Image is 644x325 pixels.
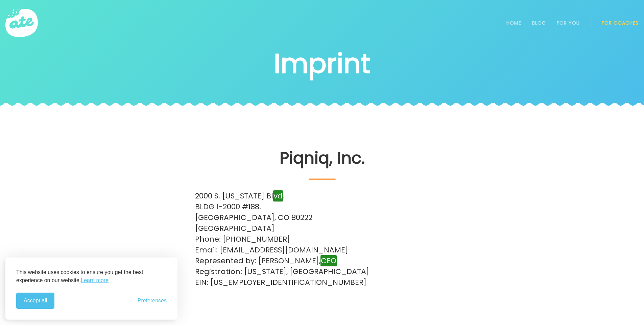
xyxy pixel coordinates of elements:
a: Learn more [81,276,109,285]
button: Toggle preferences [138,298,167,304]
p: This website uses cookies to ensure you get the best experience on our website. [16,268,167,285]
p: 2000 S. [US_STATE] Bl . BLDG 1-2000 #188. [GEOGRAPHIC_DATA], CO 80222 [GEOGRAPHIC_DATA] Phone: [P... [195,191,449,288]
button: Accept all cookies [16,293,54,309]
a: For Coaches [602,20,639,26]
a: Blog [532,20,546,26]
em: vd [273,190,283,201]
h2: Piqniq, Inc. [195,149,449,180]
span: Preferences [138,298,167,304]
h1: Imprint [274,49,371,78]
em: CEO [320,255,337,266]
a: Home [506,20,521,26]
a: For You [557,20,580,26]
